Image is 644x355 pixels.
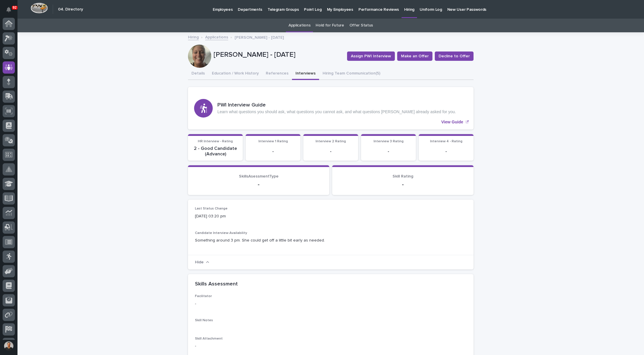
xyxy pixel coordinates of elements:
p: [PERSON_NAME] - [DATE] [235,34,284,40]
a: View Guide [188,87,474,129]
p: Something around 3 pm. She could get off a little bit early as needed. [195,237,467,244]
img: Workspace Logo [31,3,48,13]
a: Applications [205,33,228,40]
p: View Guide [441,120,463,125]
button: Decline to Offer [435,52,474,61]
p: Learn what questions you should ask, what questions you cannot ask, and what questions [PERSON_NA... [217,109,456,114]
button: Assign PWI Interview [347,52,395,61]
p: [DATE] 03:20 pm [195,213,281,219]
span: Skill Attachment [195,337,223,340]
button: users-avatar [3,340,15,352]
p: [PERSON_NAME] - [DATE] [214,51,342,59]
span: Interview 2 Rating [316,140,346,143]
span: Assign PWI Interview [351,53,391,59]
button: Make an Offer [397,52,432,61]
a: Applications [288,19,310,32]
span: Interview 1 Rating [258,140,288,143]
p: - [307,149,355,154]
p: - [195,343,281,349]
div: Notifications92 [7,7,15,16]
span: Last Status Change [195,207,228,210]
span: Decline to Offer [439,53,470,59]
span: Skill Notes [195,319,213,322]
span: Interview 4 - Rating [430,140,462,143]
p: 92 [13,6,17,10]
span: Facilitator [195,294,212,298]
h3: PWI Interview Guide [217,102,456,109]
span: HR Interview - Rating [198,140,233,143]
button: Education / Work History [208,68,262,80]
span: Make an Offer [401,53,429,59]
button: Notifications [3,3,15,16]
p: 2 - Good Candidate (Advance) [191,146,239,157]
p: - [339,181,467,188]
p: - [365,149,412,154]
p: - [195,181,322,188]
button: References [262,68,292,80]
button: Hiring Team Communication (5) [319,68,384,80]
a: Offer Status [349,19,373,32]
button: Interviews [292,68,319,80]
span: Interview 3 Rating [374,140,404,143]
span: SkillsAsessmentType [239,174,279,178]
p: - [422,149,470,154]
a: Hold for Future [316,19,344,32]
h2: 04. Directory [58,7,83,12]
p: - [249,149,297,154]
h2: Skills Assessment [195,281,238,287]
span: Skill Rating [393,174,413,178]
span: Candidate Interview Availability [195,231,247,235]
button: Details [188,68,208,80]
button: Hide [195,260,209,265]
p: - [195,301,281,307]
a: Hiring [188,33,199,40]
